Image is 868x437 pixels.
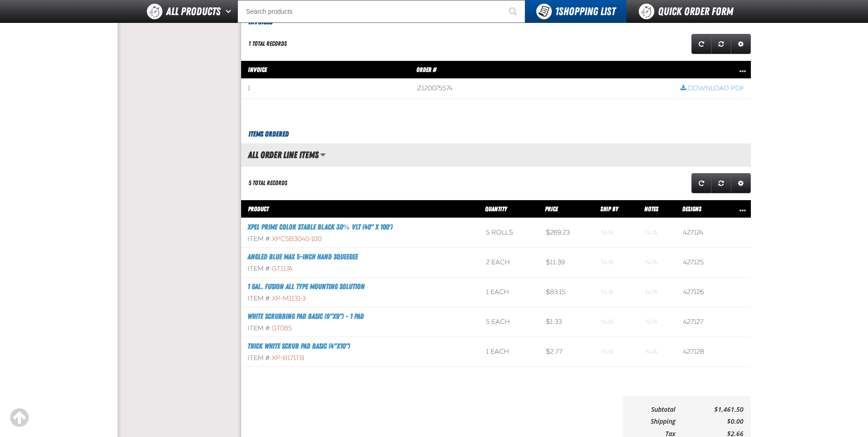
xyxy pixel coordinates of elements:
td: Blank [595,248,638,278]
td: 427124 [677,218,728,248]
td: 2 each [480,248,539,278]
a: Expand or Collapse Grid Settings [731,34,751,54]
div: 1 total records [248,39,287,48]
td: 427128 [677,337,728,367]
div: Item #: [248,235,473,244]
a: 1 Gal. Fusion All Type Mounting Solution [248,282,365,291]
td: Blank [595,278,638,307]
td: Shipping [630,415,676,428]
td: $2.77 [539,337,595,367]
td: 1 [241,79,411,99]
td: Blank [595,307,638,337]
td: Blank [595,218,638,248]
span: Product [248,205,269,213]
td: Subtotal [630,404,676,416]
span: Invoice [248,66,267,73]
td: $0.00 [675,415,743,428]
span: Shopping List [555,5,615,18]
span: Ship By [600,205,618,213]
span: Notes [644,205,658,213]
div: Item #: [248,265,473,273]
span: All Products [166,3,221,20]
span: Quantity [485,205,507,213]
div: Scroll to the top [9,408,29,428]
td: 1 each [480,278,539,307]
span: XP-M1131-3 [272,295,306,302]
button: Manage grid views. Current view is All Order Line Items [320,147,326,163]
td: Blank [639,248,677,278]
a: Download PDF row action [680,84,744,93]
a: Angled Blue Max 5-inch Hand Squeegee [248,252,358,261]
a: Refresh grid action [691,34,712,54]
a: XPEL PRIME Color Stable Black 30% VLT (40" x 100') [248,223,393,231]
td: Blank [639,337,677,367]
span: Designs [682,205,701,213]
td: Blank [595,337,638,367]
h2: All Order Line Items [241,150,318,160]
div: Item #: [248,354,473,363]
a: Expand or Collapse Grid Settings [731,173,751,193]
td: Z120075574 [411,79,674,99]
span: GT085 [272,324,292,332]
span: XP-B171TB [272,354,304,362]
th: Row actions [674,60,751,79]
span: GT117A [272,265,293,273]
td: $1,461.50 [675,404,743,416]
a: Reset grid action [711,34,731,54]
div: 5 total records [248,179,287,187]
div: Item #: [248,295,473,303]
td: $1.33 [539,307,595,337]
span: Price [545,205,558,213]
td: Blank [639,278,677,307]
td: $11.39 [539,248,595,278]
a: Reset grid action [711,173,731,193]
td: 1 each [480,337,539,367]
strong: 1 [555,5,559,18]
a: Thick White Scrub Pad Basic (4"x10") [248,342,350,350]
td: Blank [639,307,677,337]
td: $269.23 [539,218,595,248]
td: $83.15 [539,278,595,307]
td: Blank [639,218,677,248]
h3: Items Ordered [241,129,751,140]
td: 5 rolls [480,218,539,248]
span: Order # [416,66,437,73]
a: Refresh grid action [691,173,712,193]
td: 5 each [480,307,539,337]
td: 427126 [677,278,728,307]
td: 427127 [677,307,728,337]
td: 427125 [677,248,728,278]
div: Item #: [248,324,473,333]
th: Row actions [728,200,751,218]
span: XPCSB3040-100 [272,235,322,243]
a: White Scrubbing Pad Basic (6"x9") - 1 Pad [248,312,364,321]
